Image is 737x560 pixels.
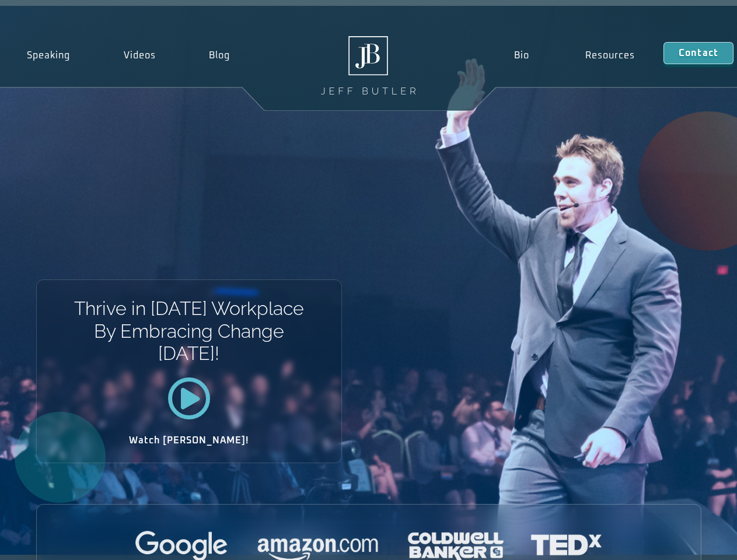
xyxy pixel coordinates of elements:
[663,42,733,64] a: Contact
[73,297,305,365] h1: Thrive in [DATE] Workplace By Embracing Change [DATE]!
[78,436,301,445] h2: Watch [PERSON_NAME]!
[182,42,257,69] a: Blog
[485,42,557,69] a: Bio
[485,42,663,69] nav: Menu
[679,48,718,58] span: Contact
[557,42,663,69] a: Resources
[97,42,183,69] a: Videos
